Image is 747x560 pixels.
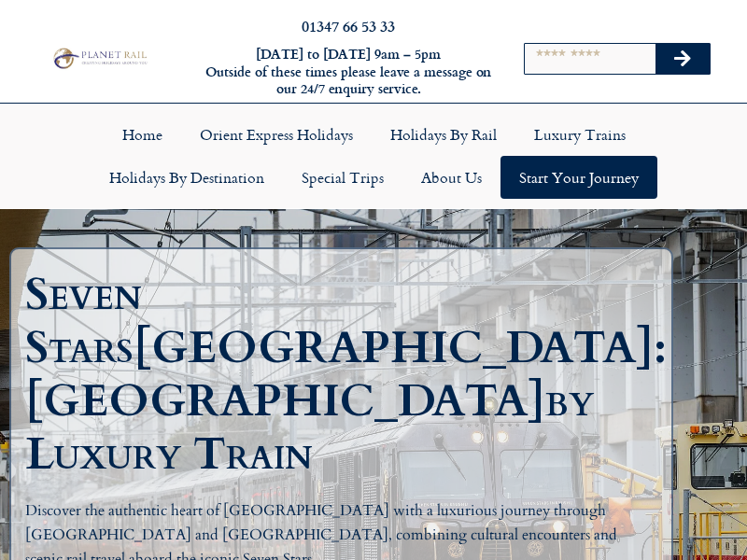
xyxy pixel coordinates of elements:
img: Planet Rail Train Holidays Logo [49,46,149,70]
a: 01347 66 53 33 [302,15,395,36]
nav: Menu [9,113,738,199]
a: About Us [402,156,500,199]
a: Home [104,113,181,156]
a: Special Trips [283,156,402,199]
a: Orient Express Holidays [181,113,372,156]
span: [GEOGRAPHIC_DATA]: [134,317,667,378]
h6: [DATE] to [DATE] 9am – 5pm Outside of these times please leave a message on our 24/7 enquiry serv... [204,46,493,98]
a: Start your Journey [500,156,657,199]
a: Holidays by Destination [91,156,283,199]
a: Luxury Trains [515,113,644,156]
a: Holidays by Rail [372,113,515,156]
h1: Seven Stars [25,268,643,481]
span: [GEOGRAPHIC_DATA] [25,371,545,431]
button: Search [655,44,710,74]
span: by Luxury Train [25,371,594,484]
